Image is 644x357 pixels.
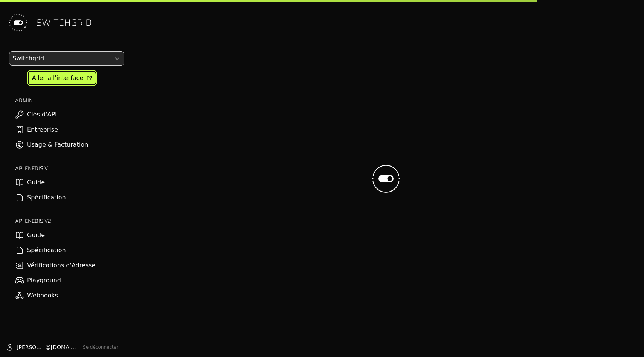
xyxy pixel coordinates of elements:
button: Se déconnecter [83,344,118,350]
div: Aller à l'interface [32,74,83,83]
img: Switchgrid Logo [6,11,30,35]
h2: API ENEDIS v2 [15,217,124,225]
span: [DOMAIN_NAME] [51,343,80,351]
span: @ [46,343,51,351]
span: [PERSON_NAME] [17,343,46,351]
h2: API ENEDIS v1 [15,164,124,172]
a: Aller à l'interface [29,72,96,84]
span: SWITCHGRID [36,17,92,29]
h2: ADMIN [15,97,124,104]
